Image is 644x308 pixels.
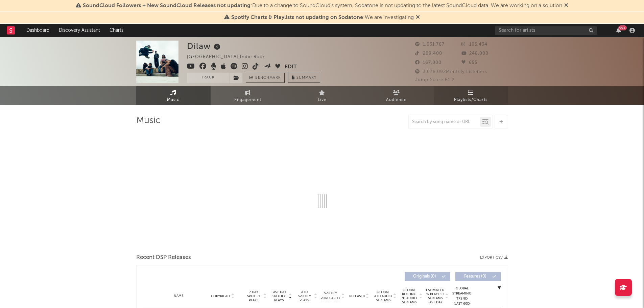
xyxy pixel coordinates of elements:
[187,41,222,52] div: Dilaw
[400,288,419,304] span: Global Rolling 7D Audio Streams
[416,15,420,20] span: Dismiss
[349,294,365,298] span: Released
[461,51,488,56] span: 248,000
[386,96,407,104] span: Audience
[415,70,487,74] span: 3,078,092 Monthly Listeners
[211,294,231,298] span: Copyright
[415,61,442,65] span: 167,000
[495,26,597,35] input: Search for artists
[359,86,434,105] a: Audience
[461,61,477,65] span: 655
[374,290,392,302] span: Global ATD Audio Streams
[320,291,340,301] span: Spotify Popularity
[167,96,180,104] span: Music
[415,51,442,56] span: 209,400
[618,25,627,30] div: 99 +
[105,24,128,37] a: Charts
[54,24,105,37] a: Discovery Assistant
[318,96,327,104] span: Live
[157,293,201,299] div: Name
[415,42,445,47] span: 1,031,767
[296,76,316,80] span: Summary
[288,73,320,83] button: Summary
[234,96,261,104] span: Engagement
[231,15,363,20] span: Spotify Charts & Playlists not updating on Sodatone
[187,73,229,83] button: Track
[480,256,508,260] button: Export CSV
[246,73,285,83] a: Benchmark
[460,275,491,279] span: Features ( 0 )
[22,24,54,37] a: Dashboard
[564,3,568,8] span: Dismiss
[452,286,472,306] div: Global Streaming Trend (Last 60D)
[83,3,251,8] span: SoundCloud Followers + New SoundCloud Releases not updating
[415,78,454,82] span: Jump Score: 61.2
[245,290,263,302] span: 7 Day Spotify Plays
[434,86,508,105] a: Playlists/Charts
[285,86,359,105] a: Live
[136,86,211,105] a: Music
[231,15,414,20] span: : We are investigating
[405,272,450,281] button: Originals(0)
[295,290,313,302] span: ATD Spotify Plays
[270,290,288,302] span: Last Day Spotify Plays
[409,119,480,125] input: Search by song name or URL
[455,272,501,281] button: Features(0)
[616,28,621,33] button: 99+
[136,254,191,262] span: Recent DSP Releases
[461,42,487,47] span: 105,434
[454,96,487,104] span: Playlists/Charts
[255,74,281,82] span: Benchmark
[409,275,440,279] span: Originals ( 0 )
[187,53,273,61] div: [GEOGRAPHIC_DATA] | Indie Rock
[83,3,562,8] span: : Due to a change to SoundCloud's system, Sodatone is not updating to the latest SoundCloud data....
[211,86,285,105] a: Engagement
[285,63,297,71] button: Edit
[426,288,445,304] span: Estimated % Playlist Streams Last Day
